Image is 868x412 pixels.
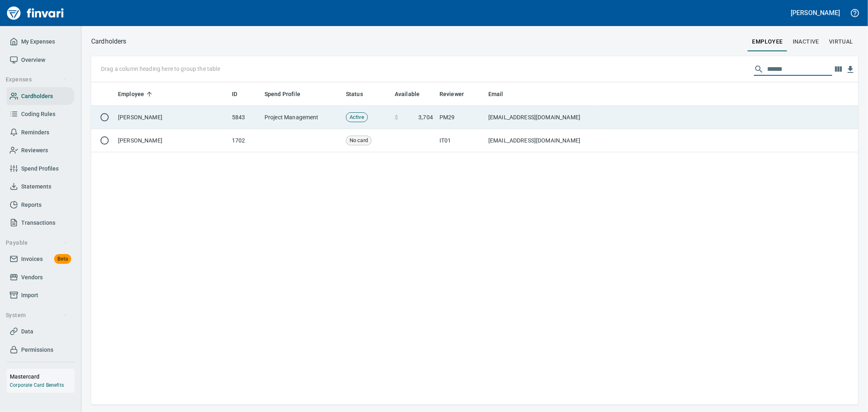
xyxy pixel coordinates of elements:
span: Status [346,89,374,99]
span: Active [346,114,367,121]
a: Vendors [7,268,74,287]
button: Download table [844,64,857,76]
a: Transactions [7,214,74,232]
span: Vendors [21,272,43,283]
span: Coding Rules [21,109,55,119]
a: Statements [7,178,74,196]
span: Reminders [21,127,49,138]
span: Permissions [21,345,53,355]
p: Cardholders [91,37,127,46]
a: Cardholders [7,87,74,105]
span: ID [232,89,248,99]
td: IT01 [436,129,485,152]
a: Reports [7,196,74,214]
a: InvoicesBeta [7,250,74,268]
td: PM29 [436,106,485,129]
span: Spend Profile [265,89,300,99]
td: [PERSON_NAME] [115,106,229,129]
span: virtual [829,37,853,47]
a: Corporate Card Benefits [10,382,64,388]
span: Reviewer [439,89,464,99]
span: Available [395,89,420,99]
button: Payable [2,235,70,250]
a: Permissions [7,341,74,359]
span: Reports [21,200,42,210]
a: My Expenses [7,33,74,51]
a: Overview [7,51,74,69]
td: [PERSON_NAME] [115,129,229,152]
span: employee [752,37,783,47]
span: Cardholders [21,91,53,101]
span: Reviewer [439,89,474,99]
a: Import [7,286,74,305]
button: Choose columns to display [832,63,844,75]
span: Email [488,89,514,99]
span: $ [395,113,398,121]
span: Email [488,89,503,99]
a: Coding Rules [7,105,74,123]
a: Reviewers [7,141,74,160]
td: [EMAIL_ADDRESS][DOMAIN_NAME] [485,129,599,152]
td: 1702 [229,129,261,152]
span: Available [395,89,430,99]
nav: breadcrumb [91,37,127,46]
p: Drag a column heading here to group the table [101,65,220,73]
span: Import [21,290,38,300]
span: Overview [21,55,45,65]
span: Payable [6,238,67,248]
a: Reminders [7,123,74,142]
button: Expenses [2,72,70,87]
span: Expenses [6,75,67,85]
button: [PERSON_NAME] [789,7,842,19]
span: Spend Profile [265,89,311,99]
span: No card [346,137,371,145]
span: Statements [21,182,51,192]
h5: [PERSON_NAME] [791,9,840,17]
button: System [2,308,70,323]
span: Invoices [21,254,43,264]
span: Employee [118,89,155,99]
span: Status [346,89,363,99]
img: Finvari [5,3,66,23]
span: My Expenses [21,37,55,47]
span: Data [21,327,33,337]
span: Beta [54,254,71,264]
span: Transactions [21,218,55,228]
h6: Mastercard [10,372,74,381]
a: Spend Profiles [7,160,74,178]
a: Data [7,322,74,341]
span: Spend Profiles [21,164,59,174]
td: [EMAIL_ADDRESS][DOMAIN_NAME] [485,106,599,129]
td: Project Management [261,106,343,129]
span: 3,704 [418,113,433,121]
td: 5843 [229,106,261,129]
span: Inactive [793,37,819,47]
span: ID [232,89,237,99]
span: Reviewers [21,145,48,156]
span: Employee [118,89,144,99]
span: System [6,310,67,320]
